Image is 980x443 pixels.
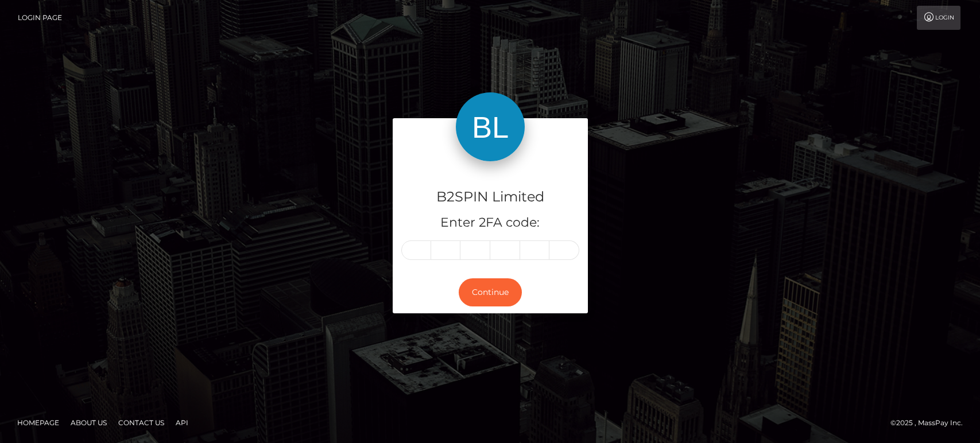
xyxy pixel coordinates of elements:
img: B2SPIN Limited [456,92,525,161]
a: Login [917,6,960,30]
h5: Enter 2FA code: [401,214,579,232]
div: © 2025 , MassPay Inc. [890,417,971,429]
a: About Us [66,414,111,432]
button: Continue [459,278,522,306]
a: API [171,414,193,432]
a: Contact Us [114,414,169,432]
a: Login Page [18,6,62,30]
h4: B2SPIN Limited [401,187,579,207]
a: Homepage [13,414,64,432]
